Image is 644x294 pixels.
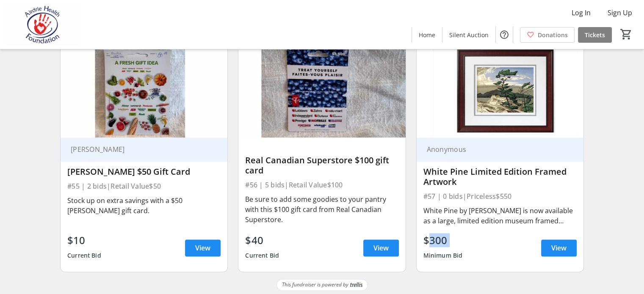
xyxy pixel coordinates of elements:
a: View [363,239,399,256]
img: Trellis Logo [350,282,362,288]
div: Anonymous [423,145,567,154]
img: Airdrie Health Foundation's Logo [5,3,80,46]
a: Tickets [578,27,612,43]
span: This fundraiser is powered by [282,281,348,289]
span: View [373,243,389,253]
div: $40 [245,233,279,248]
a: Donations [520,27,575,43]
img: Real Canadian Superstore $100 gift card [238,44,405,137]
div: [PERSON_NAME] $50 Gift Card [67,167,221,177]
div: Current Bid [67,248,101,263]
span: Home [419,30,435,39]
div: #56 | 5 bids | Retail Value $100 [245,179,398,191]
img: Sobey's $50 Gift Card [61,44,227,137]
img: White Pine Limited Edition Framed Artwork [417,44,583,137]
button: Log In [565,6,597,19]
div: $300 [423,233,463,248]
span: Sign Up [608,8,632,18]
span: Donations [538,30,568,39]
button: Sign Up [601,6,639,19]
span: Silent Auction [449,30,489,39]
div: White Pine by [PERSON_NAME] is now available as a large, limited edition museum framed artwork me... [423,206,577,226]
div: Be sure to add some goodies to your pantry with this $100 gift card from Real Canadian Superstore. [245,194,398,225]
button: Cart [619,27,634,42]
span: Tickets [585,30,605,39]
a: Home [412,27,442,43]
div: [PERSON_NAME] [67,145,210,154]
div: Real Canadian Superstore $100 gift card [245,155,398,176]
div: #55 | 2 bids | Retail Value $50 [67,180,221,192]
div: $10 [67,233,101,248]
div: #57 | 0 bids | Priceless $550 [423,190,577,202]
span: View [551,243,567,253]
button: Help [496,26,513,43]
div: Current Bid [245,248,279,263]
a: Silent Auction [442,27,495,43]
div: Minimum Bid [423,248,463,263]
span: Log In [572,8,591,18]
a: View [541,239,577,256]
div: White Pine Limited Edition Framed Artwork [423,167,577,187]
span: View [195,243,210,253]
a: View [185,239,221,256]
div: Stock up on extra savings with a $50 [PERSON_NAME] gift card. [67,195,221,216]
